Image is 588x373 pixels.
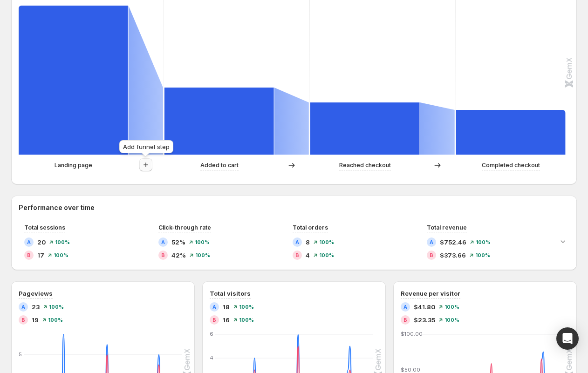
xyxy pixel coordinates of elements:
[401,331,423,337] text: $100.00
[55,239,70,245] span: 100%
[32,302,40,312] span: 23
[444,317,459,323] span: 100%
[171,237,185,247] span: 52%
[295,252,299,258] h2: B
[223,315,230,325] span: 16
[212,317,216,323] h2: B
[200,161,239,170] p: Added to cart
[210,354,213,361] text: 4
[195,252,210,258] span: 100%
[212,304,216,310] h2: A
[476,239,491,245] span: 100%
[482,161,540,170] p: Completed checkout
[414,315,435,325] span: $23.35
[430,239,433,245] h2: A
[195,239,210,245] span: 100%
[54,252,68,258] span: 100%
[295,239,299,245] h2: A
[319,239,334,245] span: 100%
[427,224,467,231] span: Total revenue
[19,203,569,212] h2: Performance over time
[430,252,433,258] h2: B
[48,317,63,323] span: 100%
[403,304,407,310] h2: A
[164,88,274,155] path: Added to cart: 9
[456,110,566,155] path: Completed checkout: 6
[24,224,65,231] span: Total sessions
[444,304,459,310] span: 100%
[161,252,165,258] h2: B
[440,237,466,247] span: $752.46
[475,252,490,258] span: 100%
[161,239,165,245] h2: A
[21,317,25,323] h2: B
[171,251,186,260] span: 42%
[32,315,39,325] span: 19
[339,161,391,170] p: Reached checkout
[310,102,420,155] path: Reached checkout: 7
[556,327,579,350] div: Open Intercom Messenger
[27,252,31,258] h2: B
[49,304,64,310] span: 100%
[223,302,230,312] span: 18
[19,351,22,358] text: 5
[21,304,25,310] h2: A
[37,237,46,247] span: 20
[158,224,211,231] span: Click-through rate
[239,304,254,310] span: 100%
[27,239,31,245] h2: A
[37,251,44,260] span: 17
[401,289,460,298] h3: Revenue per visitor
[306,237,310,247] span: 8
[306,251,310,260] span: 4
[401,366,420,373] text: $50.00
[239,317,254,323] span: 100%
[440,251,466,260] span: $373.66
[210,289,251,298] h3: Total visitors
[403,317,407,323] h2: B
[414,302,435,312] span: $41.80
[19,289,53,298] h3: Pageviews
[210,331,213,337] text: 6
[293,224,328,231] span: Total orders
[319,252,334,258] span: 100%
[556,235,569,248] button: Expand chart
[55,161,92,170] p: Landing page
